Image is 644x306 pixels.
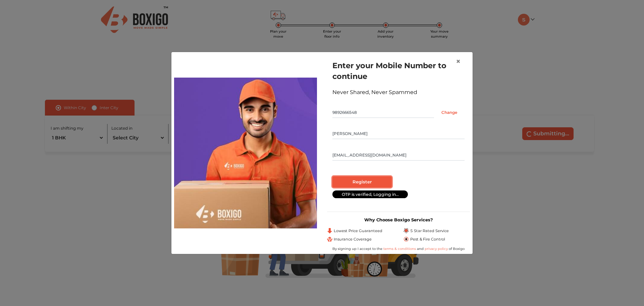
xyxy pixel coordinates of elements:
[424,247,449,251] a: privacy policy
[334,228,382,234] span: Lowest Price Guaranteed
[410,228,449,234] span: 5 Star Rated Service
[434,107,465,118] input: Change
[174,78,317,228] img: relocation-img
[456,56,461,66] span: ×
[327,217,470,222] h3: Why Choose Boxigo Services?
[332,107,434,118] input: Mobile No
[410,236,445,242] span: Pest & Fire Control
[332,88,465,96] div: Never Shared, Never Spammed
[332,150,465,161] input: Email Id
[332,60,465,82] h1: Enter your Mobile Number to continue
[327,246,470,251] div: By signing up I accept to the and of Boxigo
[332,176,392,188] input: Register
[332,128,465,139] input: Your Name
[334,236,372,242] span: Insurance Coverage
[450,52,466,71] button: Close
[332,190,408,198] div: OTP is verified, Logging in...
[383,247,417,251] a: terms & conditions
